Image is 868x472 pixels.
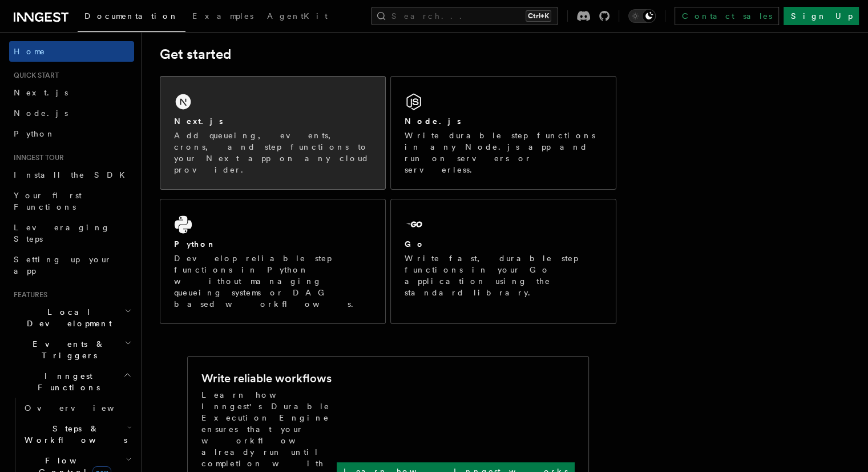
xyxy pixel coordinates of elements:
p: Add queueing, events, crons, and step functions to your Next app on any cloud provider. [174,130,372,175]
span: Quick start [9,71,59,80]
button: Search...Ctrl+K [371,7,558,25]
p: Write fast, durable step functions in your Go application using the standard library. [405,253,602,298]
a: Node.js [9,103,134,123]
a: GoWrite fast, durable step functions in your Go application using the standard library. [390,199,616,324]
h2: Go [405,238,425,250]
a: Get started [160,46,231,62]
h2: Next.js [174,115,223,127]
button: Toggle dark mode [628,9,656,23]
span: Local Development [9,306,124,329]
a: Overview [20,398,134,418]
a: Your first Functions [9,185,134,217]
span: Documentation [84,11,179,21]
span: Inngest Functions [9,370,123,393]
kbd: Ctrl+K [526,10,551,22]
a: Home [9,41,134,62]
a: Setting up your app [9,249,134,281]
span: Next.js [14,88,68,97]
a: Next.js [9,82,134,103]
span: Setting up your app [14,255,112,275]
p: Write durable step functions in any Node.js app and run on servers or serverless. [405,130,602,175]
h2: Node.js [405,115,461,127]
a: Node.jsWrite durable step functions in any Node.js app and run on servers or serverless. [390,76,616,190]
a: Documentation [78,3,185,32]
button: Local Development [9,302,134,334]
button: Inngest Functions [9,366,134,398]
span: Install the SDK [14,170,132,179]
button: Steps & Workflows [20,418,134,450]
span: Home [14,46,46,57]
a: Python [9,123,134,144]
span: Python [14,129,55,138]
span: Node.js [14,109,68,118]
a: Install the SDK [9,165,134,185]
span: AgentKit [267,11,328,21]
a: Next.jsAdd queueing, events, crons, and step functions to your Next app on any cloud provider. [160,76,386,190]
p: Develop reliable step functions in Python without managing queueing systems or DAG based workflows. [174,253,372,310]
a: Examples [185,3,260,31]
span: Overview [25,403,142,413]
button: Events & Triggers [9,334,134,366]
span: Features [9,290,47,299]
h2: Write reliable workflows [201,370,332,386]
span: Steps & Workflows [20,423,127,446]
a: PythonDevelop reliable step functions in Python without managing queueing systems or DAG based wo... [160,199,386,324]
span: Your first Functions [14,191,82,211]
a: Leveraging Steps [9,217,134,249]
span: Events & Triggers [9,338,124,361]
span: Leveraging Steps [14,223,110,243]
a: Sign Up [784,7,859,25]
a: AgentKit [260,3,334,31]
a: Contact sales [675,7,779,25]
span: Inngest tour [9,153,64,162]
h2: Python [174,238,216,250]
span: Examples [192,11,253,21]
